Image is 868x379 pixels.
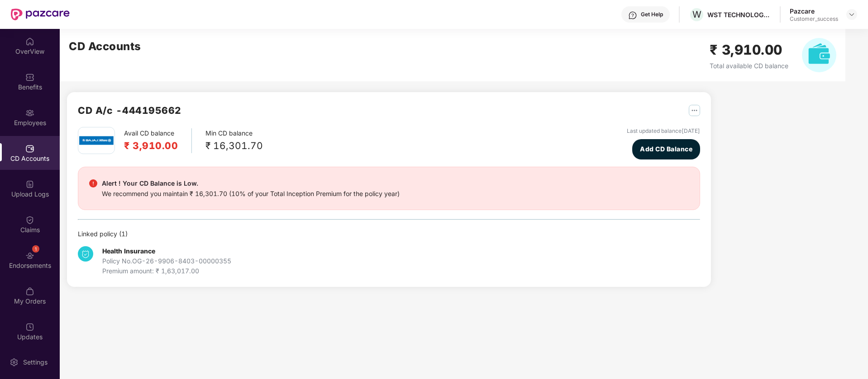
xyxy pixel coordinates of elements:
[78,103,181,118] h2: CD A/c - 444195662
[205,138,263,153] div: ₹ 16,301.70
[205,128,263,153] div: Min CD balance
[78,246,93,262] img: svg+xml;base64,PHN2ZyB4bWxucz0iaHR0cDovL3d3dy53My5vcmcvMjAwMC9zdmciIHdpZHRoPSIzNCIgaGVpZ2h0PSIzNC...
[25,180,34,189] img: svg+xml;base64,PHN2ZyBpZD0iVXBsb2FkX0xvZ3MiIGRhdGEtbmFtZT0iVXBsb2FkIExvZ3MiIHhtbG5zPSJodHRwOi8vd3...
[628,11,637,20] img: svg+xml;base64,PHN2ZyBpZD0iSGVscC0zMngzMiIgeG1sbnM9Imh0dHA6Ly93d3cudzMub3JnLzIwMDAvc3ZnIiB3aWR0aD...
[102,247,155,255] b: Health Insurance
[89,179,97,187] img: svg+xml;base64,PHN2ZyBpZD0iRGFuZ2VyX2FsZXJ0IiBkYXRhLW5hbWU9IkRhbmdlciBhbGVydCIgeG1sbnM9Imh0dHA6Ly...
[25,37,34,46] img: svg+xml;base64,PHN2ZyBpZD0iSG9tZSIgeG1sbnM9Imh0dHA6Ly93d3cudzMub3JnLzIwMDAvc3ZnIiB3aWR0aD0iMjAiIG...
[124,128,192,153] div: Avail CD balance
[790,7,838,15] div: Pazcare
[25,251,34,260] img: svg+xml;base64,PHN2ZyBpZD0iRW5kb3JzZW1lbnRzIiB4bWxucz0iaHR0cDovL3d3dy53My5vcmcvMjAwMC9zdmciIHdpZH...
[69,38,141,55] h2: CD Accounts
[692,9,701,20] span: W
[707,10,771,19] div: WST TECHNOLOGIES PRIVATE LIMITED
[11,9,70,20] img: New Pazcare Logo
[641,11,663,18] div: Get Help
[32,245,39,253] div: 1
[627,127,700,136] div: Last updated balance [DATE]
[802,38,836,72] img: svg+xml;base64,PHN2ZyB4bWxucz0iaHR0cDovL3d3dy53My5vcmcvMjAwMC9zdmciIHhtbG5zOnhsaW5rPSJodHRwOi8vd3...
[124,138,178,153] h2: ₹ 3,910.00
[710,62,788,70] span: Total available CD balance
[25,144,34,153] img: svg+xml;base64,PHN2ZyBpZD0iQ0RfQWNjb3VudHMiIGRhdGEtbmFtZT0iQ0QgQWNjb3VudHMiIHhtbG5zPSJodHRwOi8vd3...
[710,39,788,61] h2: ₹ 3,910.00
[102,189,400,199] div: We recommend you maintain ₹ 16,301.70 (10% of your Total Inception Premium for the policy year)
[632,139,700,159] button: Add CD Balance
[790,15,838,23] div: Customer_success
[20,358,50,367] div: Settings
[25,73,34,82] img: svg+xml;base64,PHN2ZyBpZD0iQmVuZWZpdHMiIHhtbG5zPSJodHRwOi8vd3d3LnczLm9yZy8yMDAwL3N2ZyIgd2lkdGg9Ij...
[102,256,231,266] div: Policy No. OG-26-9906-8403-00000355
[102,178,400,189] div: Alert ! Your CD Balance is Low.
[689,105,700,116] img: svg+xml;base64,PHN2ZyB4bWxucz0iaHR0cDovL3d3dy53My5vcmcvMjAwMC9zdmciIHdpZHRoPSIyNSIgaGVpZ2h0PSIyNS...
[640,144,692,154] span: Add CD Balance
[25,323,34,332] img: svg+xml;base64,PHN2ZyBpZD0iVXBkYXRlZCIgeG1sbnM9Imh0dHA6Ly93d3cudzMub3JnLzIwMDAvc3ZnIiB3aWR0aD0iMj...
[25,215,34,225] img: svg+xml;base64,PHN2ZyBpZD0iQ2xhaW0iIHhtbG5zPSJodHRwOi8vd3d3LnczLm9yZy8yMDAwL3N2ZyIgd2lkdGg9IjIwIi...
[10,358,19,367] img: svg+xml;base64,PHN2ZyBpZD0iU2V0dGluZy0yMHgyMCIgeG1sbnM9Imh0dHA6Ly93d3cudzMub3JnLzIwMDAvc3ZnIiB3aW...
[25,287,34,296] img: svg+xml;base64,PHN2ZyBpZD0iTXlfT3JkZXJzIiBkYXRhLW5hbWU9Ik15IE9yZGVycyIgeG1sbnM9Imh0dHA6Ly93d3cudz...
[25,108,34,117] img: svg+xml;base64,PHN2ZyBpZD0iRW1wbG95ZWVzIiB4bWxucz0iaHR0cDovL3d3dy53My5vcmcvMjAwMC9zdmciIHdpZHRoPS...
[102,266,231,276] div: Premium amount: ₹ 1,63,017.00
[78,229,700,239] div: Linked policy ( 1 )
[79,130,114,151] img: bajaj.png
[848,11,855,18] img: svg+xml;base64,PHN2ZyBpZD0iRHJvcGRvd24tMzJ4MzIiIHhtbG5zPSJodHRwOi8vd3d3LnczLm9yZy8yMDAwL3N2ZyIgd2...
